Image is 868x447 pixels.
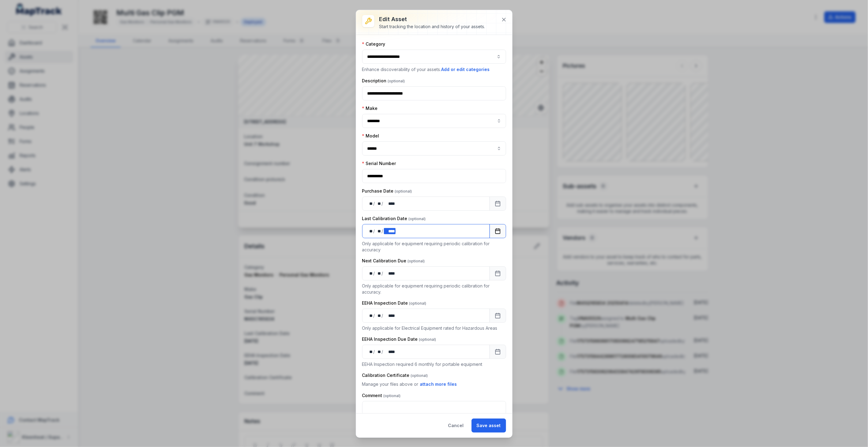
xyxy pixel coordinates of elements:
div: / [382,313,384,319]
label: Serial Number [362,160,396,167]
label: Model [362,133,379,139]
div: / [382,201,384,207]
label: Next Calibration Due [362,258,425,264]
div: / [382,349,384,355]
h3: Edit asset [379,15,485,24]
label: Comment [362,393,401,399]
div: year, [384,270,396,276]
div: year, [384,228,396,234]
div: / [374,201,376,207]
input: asset-edit:cf[5827e389-34f9-4b46-9346-a02c2bfa3a05]-label [362,141,506,156]
label: Last Calibration Date [362,216,426,222]
div: / [382,270,384,276]
button: attach more files [420,381,457,388]
button: Calendar [490,224,506,238]
div: month, [376,270,382,276]
p: EEHA Inspection required 6 monthly for portable equipment [362,361,506,367]
div: day, [367,201,374,207]
div: year, [384,349,396,355]
p: Enhance discoverability of your assets. [362,66,506,73]
p: Only applicable for equipment requiring periodic calibration for accuracy [362,241,506,253]
div: day, [367,349,374,355]
p: Manage your files above or [362,381,506,388]
button: Calendar [490,266,506,280]
div: month, [376,313,382,319]
p: Only applicable for equipment requiring periodic calibration for accuracy. [362,283,506,295]
div: year, [384,313,396,319]
div: / [374,349,376,355]
div: Start tracking the location and history of your assets. [379,24,485,30]
div: month, [376,349,382,355]
label: EEHA Inspection Date [362,300,426,306]
button: Add or edit categories [441,66,490,73]
p: Only applicable for Electrical Equipment rated for Hazardous Areas [362,325,506,331]
div: day, [367,228,374,234]
div: day, [367,270,374,276]
div: / [374,270,376,276]
button: Cancel [443,419,469,433]
button: Calendar [490,345,506,359]
label: Purchase Date [362,188,412,194]
button: Calendar [490,197,506,211]
div: day, [367,313,374,319]
input: asset-edit:cf[8d30bdcc-ee20-45c2-b158-112416eb6043]-label [362,114,506,128]
label: Calibration Certificate [362,372,428,378]
label: EEHA Inspection Due Date [362,336,436,342]
label: Category [362,41,385,47]
button: Calendar [490,309,506,323]
button: Save asset [472,419,506,433]
div: / [374,228,376,234]
div: / [382,228,384,234]
div: year, [384,201,396,207]
label: Description [362,78,405,84]
div: / [374,313,376,319]
div: month, [376,228,382,234]
label: Make [362,105,378,111]
div: month, [376,201,382,207]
